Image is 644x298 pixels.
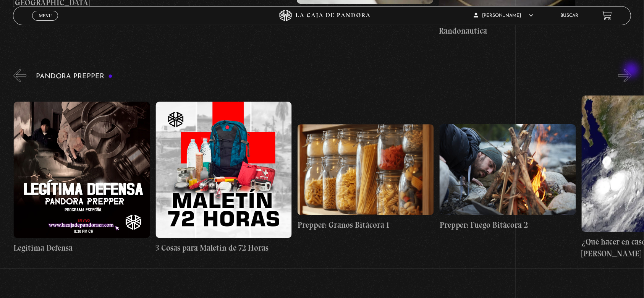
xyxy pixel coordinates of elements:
h3: Pandora Prepper [36,73,113,80]
a: Buscar [561,13,579,18]
a: View your shopping cart [602,10,612,21]
a: Prepper: Granos Bitácora 1 [298,88,434,267]
h4: 3 Cosas para Maletín de 72 Horas [156,242,292,254]
a: Prepper: Fuego Bitácora 2 [440,88,576,267]
a: Legítima Defensa [14,88,150,267]
span: [PERSON_NAME] [474,13,533,18]
h4: Randonautica [439,25,575,37]
h4: Prepper: Fuego Bitácora 2 [440,219,576,231]
a: 3 Cosas para Maletín de 72 Horas [156,88,292,267]
button: Previous [13,69,26,82]
h4: Prepper: Granos Bitácora 1 [298,219,434,231]
h4: Legítima Defensa [14,242,150,254]
span: Cerrar [36,19,54,25]
button: Next [618,69,631,82]
span: Menu [39,13,52,18]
